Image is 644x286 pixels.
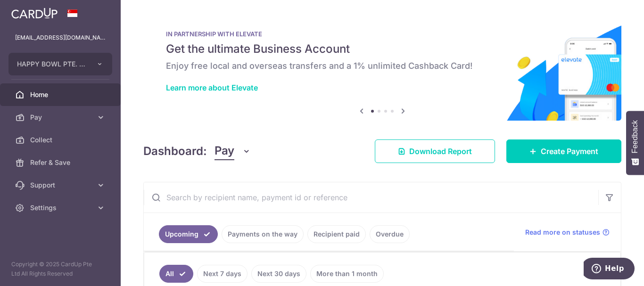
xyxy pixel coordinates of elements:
a: Overdue [370,225,410,243]
iframe: Opens a widget where you can find more information [584,258,635,281]
a: Recipient paid [307,225,366,243]
span: Create Payment [541,146,598,157]
span: Collect [30,135,92,145]
a: Payments on the way [222,225,304,243]
span: Support [30,180,92,190]
img: Renovation banner [143,15,621,121]
span: HAPPY BOWL PTE. LTD. [17,59,87,69]
span: Settings [30,203,92,212]
span: Home [30,90,92,99]
span: Download Report [409,146,472,157]
a: Download Report [375,139,495,163]
button: HAPPY BOWL PTE. LTD. [8,53,112,75]
h6: Enjoy free local and overseas transfers and a 1% unlimited Cashback Card! [166,60,599,72]
a: Read more on statuses [525,228,610,237]
h4: Dashboard: [143,143,207,160]
a: All [159,265,193,283]
button: Feedback - Show survey [626,111,644,175]
input: Search by recipient name, payment id or reference [144,182,598,212]
a: Create Payment [506,139,621,163]
a: Next 7 days [197,265,248,283]
a: Upcoming [159,225,218,243]
p: IN PARTNERSHIP WITH ELEVATE [166,30,599,38]
span: Pay [215,142,234,160]
img: CardUp [11,8,58,19]
a: Learn more about Elevate [166,83,258,92]
a: More than 1 month [310,265,384,283]
button: Pay [215,142,251,160]
span: Refer & Save [30,158,92,167]
span: Pay [30,113,92,122]
h5: Get the ultimate Business Account [166,41,599,57]
p: [EMAIL_ADDRESS][DOMAIN_NAME] [15,33,106,42]
span: Read more on statuses [525,228,600,237]
span: Feedback [631,120,639,153]
a: Next 30 days [251,265,306,283]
